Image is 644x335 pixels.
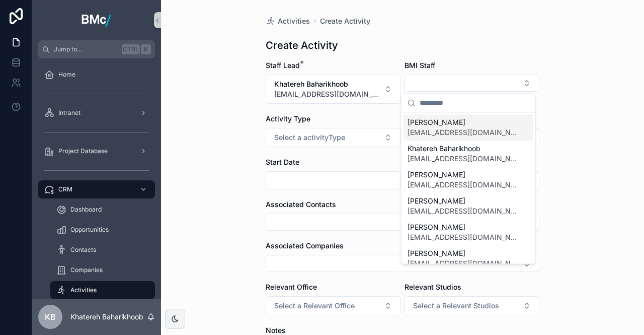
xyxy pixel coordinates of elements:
button: Select Button [405,75,539,92]
span: Activity Type [266,114,310,123]
span: Staff Lead [266,61,300,70]
img: App logo [82,12,112,28]
span: [PERSON_NAME] [408,117,517,127]
a: Home [38,65,155,84]
h1: Create Activity [266,38,338,52]
a: CRM [38,180,155,198]
span: Companies [70,266,103,274]
span: Home [58,71,75,79]
div: scrollable content [32,58,161,299]
button: Select Button [266,296,400,315]
span: Khatereh Baharikhoob [274,79,380,89]
span: Select a activityType [274,132,345,143]
span: CRM [58,185,72,193]
a: Activities [266,16,310,26]
a: Opportunities [50,221,155,239]
span: [EMAIL_ADDRESS][DOMAIN_NAME] [274,89,380,99]
span: Associated Companies [266,241,344,250]
span: [EMAIL_ADDRESS][DOMAIN_NAME] [408,258,517,269]
a: Contacts [50,241,155,259]
span: [PERSON_NAME] [408,196,517,206]
span: Select a Relevant Office [274,301,355,311]
span: Notes [266,326,286,334]
a: Activities [50,281,155,299]
span: Intranet [58,109,80,117]
span: Start Date [266,158,299,166]
button: Select Button [266,255,539,272]
span: [EMAIL_ADDRESS][DOMAIN_NAME] [408,206,517,216]
span: [EMAIL_ADDRESS][DOMAIN_NAME] [408,154,517,164]
span: KB [45,311,56,323]
span: K [142,45,150,53]
a: Create Activity [320,16,370,26]
span: Khatereh Baharikhoob [408,144,517,154]
button: Select Button [266,128,400,147]
span: [PERSON_NAME] [408,222,517,232]
span: Project Database [58,147,108,155]
span: [PERSON_NAME] [408,170,517,180]
span: Select a Relevant Studios [413,301,499,311]
span: [EMAIL_ADDRESS][DOMAIN_NAME] [408,127,517,138]
button: Jump to...CtrlK [38,40,155,58]
span: Opportunities [70,226,109,234]
span: [EMAIL_ADDRESS][DOMAIN_NAME] [408,180,517,190]
span: Dashboard [70,206,102,214]
span: Contacts [70,246,96,254]
a: Intranet [38,104,155,122]
span: [EMAIL_ADDRESS][DOMAIN_NAME] [408,232,517,242]
span: Activities [278,16,310,26]
span: Associated Contacts [266,200,336,209]
a: Companies [50,261,155,279]
a: Dashboard [50,200,155,219]
span: [PERSON_NAME] [408,248,517,258]
button: Select Button [266,214,539,231]
p: Khatereh Baharikhoob [70,312,143,322]
span: Activities [70,286,97,294]
button: Select Button [266,75,400,104]
span: BMI Staff [405,61,435,70]
div: Suggestions [401,112,535,263]
span: Relevant Office [266,283,317,291]
span: Ctrl [122,44,140,54]
span: Relevant Studios [405,283,461,291]
button: Select Button [405,296,539,315]
span: Jump to... [54,45,118,53]
a: Project Database [38,142,155,160]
